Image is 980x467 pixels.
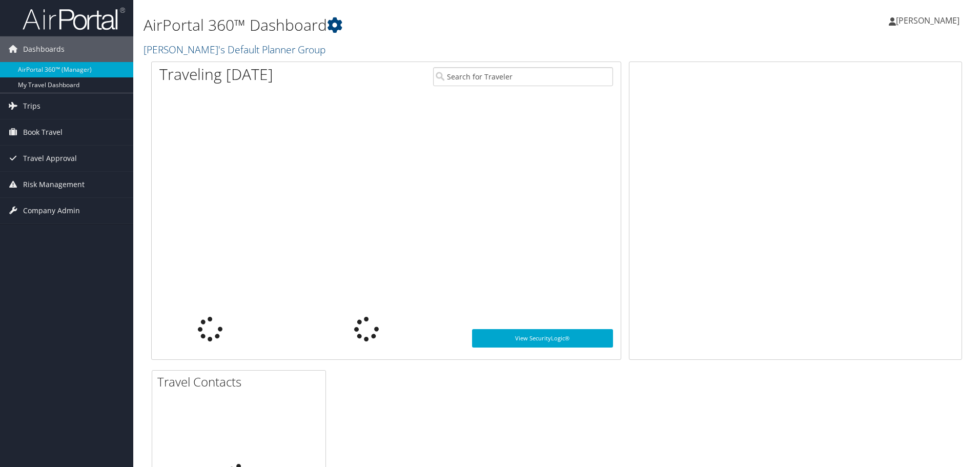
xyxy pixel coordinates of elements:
[23,119,63,145] span: Book Travel
[144,43,328,56] a: [PERSON_NAME]'s Default Planner Group
[23,36,65,62] span: Dashboards
[23,198,80,224] span: Company Admin
[23,146,77,171] span: Travel Approval
[144,14,695,36] h1: AirPortal 360™ Dashboard
[157,373,325,391] h2: Travel Contacts
[433,67,613,86] input: Search for Traveler
[23,7,125,31] img: airportal-logo.png
[23,172,85,197] span: Risk Management
[472,329,613,348] a: View SecurityLogic®
[159,64,273,85] h1: Traveling [DATE]
[23,93,40,119] span: Trips
[896,15,959,26] span: [PERSON_NAME]
[889,5,970,36] a: [PERSON_NAME]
